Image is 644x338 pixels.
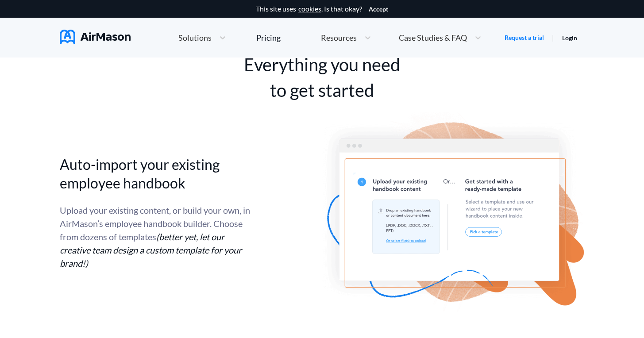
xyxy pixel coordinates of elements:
[60,204,250,270] div: Upload your existing content, or build your own, in AirMason’s employee handbook builder. Choose ...
[321,34,357,42] span: Resources
[60,30,131,44] img: AirMason Logo
[399,34,467,42] span: Case Studies & FAQ
[241,52,404,103] div: Everything you need to get started
[256,34,281,42] div: Pricing
[178,34,212,42] span: Solutions
[60,155,250,192] h2: Auto-import your existing employee handbook
[562,34,577,42] a: Login
[322,112,585,312] img: auto import
[369,6,388,13] button: Accept cookies
[60,231,242,269] span: (better yet, let our creative team design a custom template for your brand!)
[505,33,544,42] a: Request a trial
[298,5,321,13] a: cookies
[256,30,281,46] a: Pricing
[552,33,554,42] span: |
